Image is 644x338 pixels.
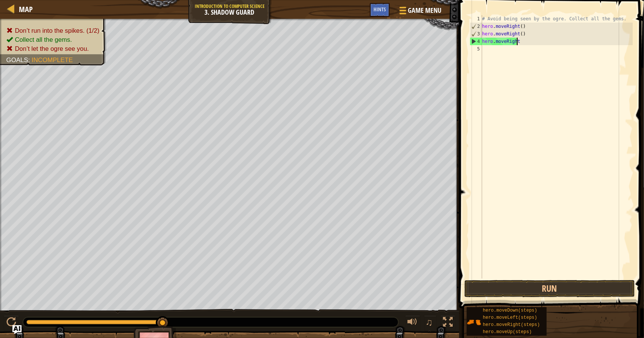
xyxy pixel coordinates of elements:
[4,315,19,331] button: Ctrl + P: Play
[470,38,482,45] div: 4
[405,315,420,331] button: Adjust volume
[15,4,33,14] a: Map
[19,4,33,14] span: Map
[408,6,441,15] span: Game Menu
[470,45,482,53] div: 5
[6,26,100,35] li: Don’t run into the spikes.
[470,23,482,30] div: 2
[15,45,89,52] span: Don’t let the ogre see you.
[424,315,437,331] button: ♫
[6,56,28,64] span: Goals
[464,280,635,297] button: Run
[470,15,482,23] div: 1
[15,36,72,43] span: Collect all the gems.
[12,325,22,334] button: Ask AI
[483,308,537,313] span: hero.moveDown(steps)
[6,44,100,53] li: Don’t let the ogre see you.
[483,315,537,320] span: hero.moveLeft(steps)
[426,317,433,328] span: ♫
[483,322,540,327] span: hero.moveRight(steps)
[15,27,99,34] span: Don’t run into the spikes. (1/2)
[440,315,455,331] button: Toggle fullscreen
[28,56,32,64] span: :
[6,35,100,44] li: Collect all the gems.
[373,6,386,13] span: Hints
[32,56,73,64] span: Incomplete
[393,3,446,21] button: Game Menu
[470,30,482,38] div: 3
[467,315,481,329] img: portrait.png
[483,329,532,335] span: hero.moveUp(steps)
